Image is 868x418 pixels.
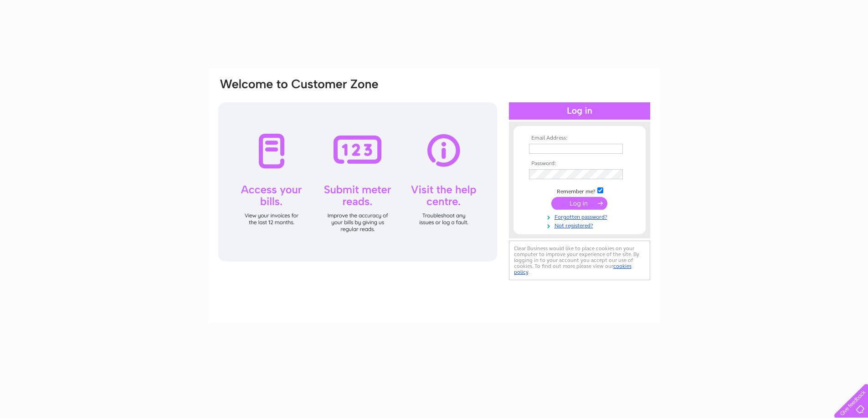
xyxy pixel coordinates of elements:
[529,212,632,221] a: Forgotten password?
[527,135,632,141] th: Email Address:
[527,186,632,195] td: Remember me?
[509,241,650,280] div: Clear Business would like to place cookies on your computer to improve your experience of the sit...
[551,197,607,210] input: Submit
[527,161,632,167] th: Password:
[529,221,632,229] a: Not registered?
[514,263,632,275] a: cookies policy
